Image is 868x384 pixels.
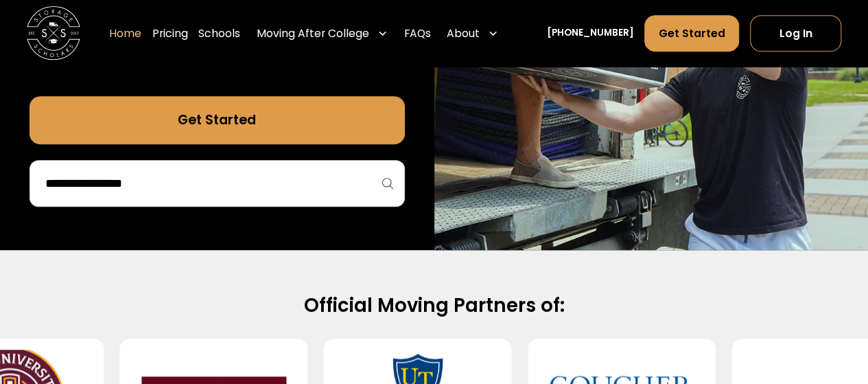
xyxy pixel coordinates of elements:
[30,96,405,144] a: Get Started
[27,7,80,60] img: Storage Scholars main logo
[404,15,431,53] a: FAQs
[198,15,240,53] a: Schools
[43,293,825,318] h2: Official Moving Partners of:
[447,25,480,41] div: About
[152,15,188,53] a: Pricing
[750,15,841,52] a: Log In
[441,15,504,53] div: About
[644,15,739,52] a: Get Started
[251,15,393,53] div: Moving After College
[257,25,369,41] div: Moving After College
[547,27,634,41] a: [PHONE_NUMBER]
[27,7,80,60] a: home
[109,15,141,53] a: Home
